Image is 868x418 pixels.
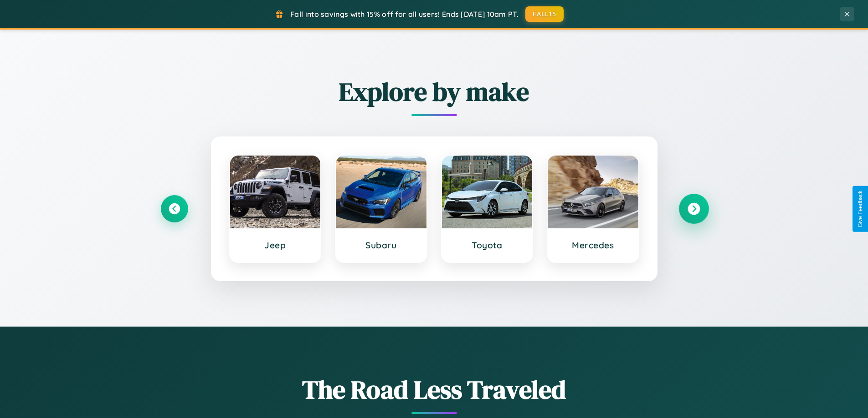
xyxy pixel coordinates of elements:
[239,240,312,251] h3: Jeep
[857,191,863,227] div: Give Feedback
[290,10,519,19] span: Fall into savings with 15% off for all users! Ends [DATE] 10am PT.
[161,74,708,109] h2: Explore by make
[557,240,629,251] h3: Mercedes
[451,240,524,251] h3: Toyota
[525,6,564,22] button: FALL15
[345,240,417,251] h3: Subaru
[161,372,708,407] h1: The Road Less Traveled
